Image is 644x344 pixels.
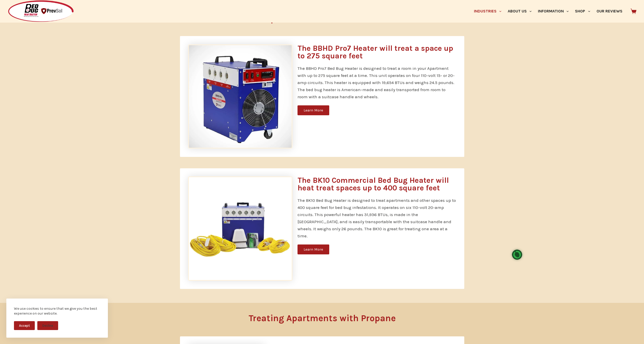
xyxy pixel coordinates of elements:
div: The BK10 Bed Bug Heater is designed to treat apartments and other spaces up to 400 square feet fo... [298,197,456,239]
h3: The BK10 Commercial Bed Bug Heater will heat treat spaces up to 400 square feet [298,176,456,192]
h2: Treating Apartments with Propane [188,314,456,323]
img: BK10 bed bug heater package compares to the Elite 33K Hypro Heater [188,176,292,281]
h3: The BBHD Pro7 Heater will treat a space up to 275 square feet [298,44,456,60]
div: We use cookies to ensure that we give you the best experience on our website. [14,306,100,316]
a: Learn More [298,105,329,115]
span: Learn More [304,248,323,251]
button: Accept [14,321,35,330]
button: Decline [37,321,58,330]
button: Open LiveChat chat widget [4,2,19,17]
div: The BBHD Pro7 Bed Bug Heater is designed to treat a room in your Apartment with up to 275 square ... [298,65,456,100]
a: Learn More [298,244,329,254]
span: Learn More [304,108,323,112]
